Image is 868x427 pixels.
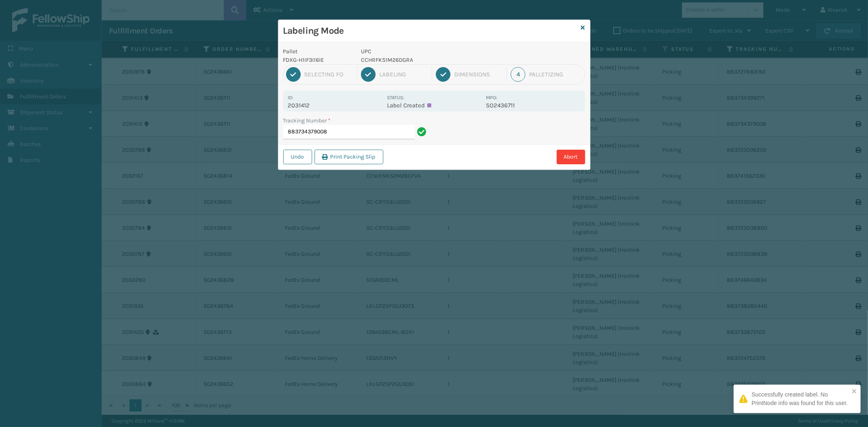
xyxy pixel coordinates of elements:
p: FDXG-H1IF3I16IE [283,56,352,64]
p: CCHRFKS1M26DGRA [361,56,481,64]
p: Pallet [283,47,352,56]
div: Selecting FO [304,71,353,78]
div: 1 [286,67,301,82]
div: Labeling [379,71,428,78]
button: Undo [283,150,312,164]
div: Palletizing [529,71,582,78]
button: Print Packing Slip [315,150,383,164]
div: 3 [436,67,450,82]
p: 2031412 [288,102,382,109]
div: Successfully created label. No PrintNode info was found for this user. [752,390,849,407]
label: Tracking Number [283,116,331,125]
label: Id: [288,95,294,100]
button: close [852,388,857,396]
button: Abort [557,150,585,164]
p: UPC [361,47,481,56]
label: MPO: [486,95,497,100]
p: SO2436711 [486,102,580,109]
div: 4 [511,67,525,82]
label: Status: [387,95,404,100]
h3: Labeling Mode [283,25,578,37]
div: Dimensions [454,71,503,78]
p: Label Created [387,102,481,109]
div: 2 [361,67,376,82]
